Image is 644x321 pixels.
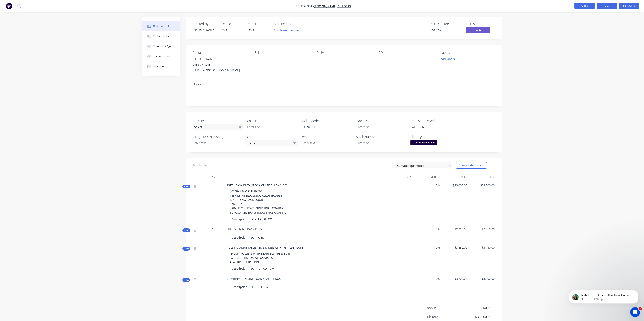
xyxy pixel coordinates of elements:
[443,227,467,231] span: $2,310.00
[142,31,180,41] button: Collaborate
[6,81,63,97] div: It should be all sorted now, but feel free to double-check and let us know if there’s anything el...
[231,266,249,272] div: Description
[630,307,640,317] iframe: Intercom live chat
[3,16,66,29] div: Good morning, [PERSON_NAME]. Let me check on the quote template now.
[6,18,63,26] div: Good morning, [PERSON_NAME]. Let me check on the quote template now.
[19,132,22,136] button: Gif picker
[6,32,63,56] div: It looks like the Terms and Conditions were originally added in a custom field. Just to let you k...
[301,134,352,139] label: Year
[247,134,298,139] label: Cab
[3,16,78,29] div: Maricar says…
[563,282,644,310] iframe: Intercom notifications message
[431,22,461,26] div: Xero Quote #
[153,65,164,68] div: Timeline
[63,2,71,9] button: Home
[3,103,78,115] div: Jason says…
[443,277,467,281] span: $3,200.00
[416,245,440,250] span: 0%
[597,3,617,9] button: Options
[193,51,248,55] div: Contact
[6,132,10,136] button: Upload attachment
[193,62,248,67] div: 0438 771 243
[247,118,298,123] label: Colour
[153,55,170,58] div: Linked Orders
[470,277,495,281] span: $3,200.00
[230,189,286,214] span: 40X40X3 MM RHS BOWS 145MM INTERLOCKING ALLOY BOARDS 1/2 SLIDING BACK DOOR SANDBLASTED PRIMED 2K E...
[231,235,249,240] div: Description
[461,314,491,319] span: $31,960.00
[470,245,495,250] span: $3,450.00
[425,314,461,319] span: Sub total
[443,183,467,187] span: $23,000.00
[20,2,32,5] h1: Maricar
[247,140,298,146] div: Select...
[574,3,595,9] button: Close
[193,134,243,139] label: VIN/[PERSON_NAME]
[184,185,189,188] span: Kit
[6,117,59,121] div: Perfect! I will close this ticket now 👋
[301,118,352,123] label: Make/Model
[182,185,190,188] button: Kit
[182,228,190,232] button: Kit
[69,131,76,137] button: Send a message…
[410,134,461,139] label: Floor Type
[153,45,171,48] div: Checklists 0/0
[201,173,225,181] div: Qty
[227,227,264,231] span: FULL OPENING BACK DOOR
[184,229,189,232] span: Kit
[379,51,434,55] div: PO
[314,4,351,8] a: [PERSON_NAME] Builders
[247,28,256,32] span: [DATE]
[461,305,491,310] span: $0.00
[142,41,180,52] button: Checklists 0/0
[410,140,437,145] div: 2.1mm Checkerplate
[193,118,243,123] label: Body Type
[153,35,169,38] div: Collaborate
[142,62,180,72] button: Timeline
[212,227,214,231] span: 1
[469,173,496,181] div: Total
[3,7,78,16] div: Maricar says…
[249,235,266,240] div: SC - FOBD
[249,216,274,222] div: SC - HD - ALLOY
[227,246,303,249] span: ROLLING ADJUSTABLE PEN DIVIDER WITH 1/3 - 2/3 GATE
[212,277,214,281] span: 1
[231,216,249,222] div: Description
[182,247,190,251] button: Kit
[142,52,180,62] button: Linked Orders
[254,51,310,55] div: Bill to
[442,173,469,181] div: Price
[416,183,440,187] span: 0%
[316,51,372,55] div: Deliver to
[71,2,78,9] div: Close
[3,115,62,124] div: Perfect! I will close this ticket now 👋Maricar • 17h ago
[212,183,214,187] span: 1
[142,21,180,31] button: Order details
[470,227,495,231] span: $2,310.00
[212,245,214,250] span: 1
[193,67,248,73] div: [EMAIL_ADDRESS][DOMAIN_NAME]
[20,5,38,9] p: Active 8h ago
[193,56,248,73] div: [PERSON_NAME]0438 771 243[EMAIL_ADDRESS][DOMAIN_NAME]
[271,27,301,33] button: Add team member
[387,173,414,181] div: Cost
[193,82,496,86] div: Notes
[231,284,249,290] div: Description
[43,103,78,112] div: all good now thanks
[184,278,189,281] span: Kit
[193,27,215,32] div: [PERSON_NAME]
[3,79,66,99] div: It should be all sorted now, but feel free to double-check and let us know if there’s anything el...
[3,124,78,131] textarea: Message…
[3,29,66,78] div: It looks like the Terms and Conditions were originally added in a custom field. Just to let you k...
[193,163,207,168] div: Products
[416,277,440,281] span: 0%
[466,27,490,33] span: Quote
[26,132,29,136] button: Start recording
[410,118,461,123] label: Deposit received date
[456,162,487,169] button: Show / Hide columns
[184,247,189,250] span: Kit
[220,22,242,26] div: Created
